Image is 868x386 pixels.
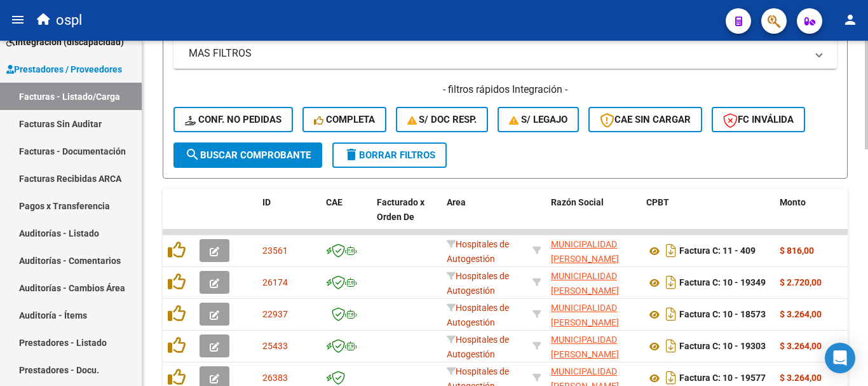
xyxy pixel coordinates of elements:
[185,114,281,125] span: Conf. no pedidas
[314,114,375,125] span: Completa
[372,189,442,245] datatable-header-cell: Facturado x Orden De
[663,304,679,324] i: Descargar documento
[780,341,822,351] strong: $ 3.264,00
[551,333,636,359] div: 30999001935
[447,303,509,327] span: Hospitales de Autogestión
[321,189,372,245] datatable-header-cell: CAE
[679,278,766,288] strong: Factura C: 10 - 19349
[551,271,637,310] span: MUNICIPALIDAD [PERSON_NAME][GEOGRAPHIC_DATA]
[10,12,25,27] mat-icon: menu
[780,245,814,256] strong: $ 816,00
[344,149,435,161] span: Borrar Filtros
[326,197,342,207] span: CAE
[442,189,527,245] datatable-header-cell: Area
[679,246,756,256] strong: Factura C: 11 - 409
[588,107,702,132] button: CAE SIN CARGAR
[679,310,766,320] strong: Factura C: 10 - 18573
[262,245,288,256] span: 23561
[262,373,288,383] span: 26383
[780,309,822,319] strong: $ 3.264,00
[646,197,669,207] span: CPBT
[262,197,271,207] span: ID
[396,107,489,132] button: S/ Doc Resp.
[663,336,679,356] i: Descargar documento
[679,373,766,383] strong: Factura C: 10 - 19577
[173,83,837,97] h4: - filtros rápidos Integración -
[377,197,424,222] span: Facturado x Orden De
[509,114,567,125] span: S/ legajo
[723,114,794,125] span: FC Inválida
[447,197,466,207] span: Area
[262,341,288,351] span: 25433
[447,334,509,359] span: Hospitales de Autogestión
[775,189,851,245] datatable-header-cell: Monto
[56,6,82,34] span: ospl
[825,343,855,373] div: Open Intercom Messenger
[262,309,288,319] span: 22937
[262,277,288,287] span: 26174
[600,114,691,125] span: CAE SIN CARGAR
[185,147,200,162] mat-icon: search
[407,114,477,125] span: S/ Doc Resp.
[447,239,509,264] span: Hospitales de Autogestión
[843,12,858,27] mat-icon: person
[185,149,311,161] span: Buscar Comprobante
[332,142,447,168] button: Borrar Filtros
[498,107,579,132] button: S/ legajo
[173,107,293,132] button: Conf. no pedidas
[447,271,509,296] span: Hospitales de Autogestión
[780,277,822,287] strong: $ 2.720,00
[551,239,637,279] span: MUNICIPALIDAD [PERSON_NAME][GEOGRAPHIC_DATA]
[6,62,122,76] span: Prestadores / Proveedores
[712,107,805,132] button: FC Inválida
[189,46,806,60] mat-panel-title: MAS FILTROS
[551,197,604,207] span: Razón Social
[257,189,321,245] datatable-header-cell: ID
[780,373,822,383] strong: $ 3.264,00
[780,197,806,207] span: Monto
[663,240,679,261] i: Descargar documento
[551,237,636,264] div: 30999001935
[641,189,775,245] datatable-header-cell: CPBT
[551,334,637,374] span: MUNICIPALIDAD [PERSON_NAME][GEOGRAPHIC_DATA]
[679,341,766,352] strong: Factura C: 10 - 19303
[6,35,124,49] span: Integración (discapacidad)
[551,303,637,342] span: MUNICIPALIDAD [PERSON_NAME][GEOGRAPHIC_DATA]
[551,269,636,296] div: 30999001935
[302,107,386,132] button: Completa
[173,142,322,168] button: Buscar Comprobante
[546,189,641,245] datatable-header-cell: Razón Social
[173,38,837,69] mat-expansion-panel-header: MAS FILTROS
[663,272,679,293] i: Descargar documento
[344,147,359,162] mat-icon: delete
[551,301,636,327] div: 30999001935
